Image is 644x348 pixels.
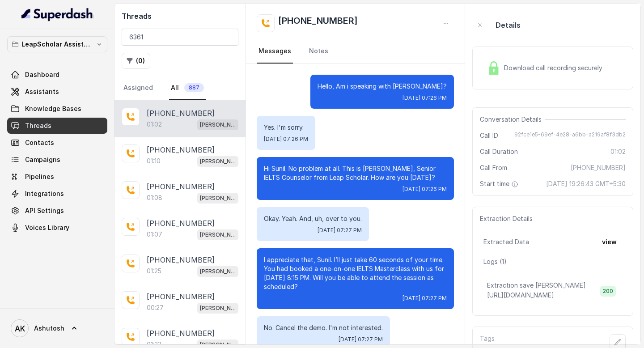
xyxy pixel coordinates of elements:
a: All887 [169,76,206,100]
a: Knowledge Bases [7,101,107,117]
p: [PERSON_NAME] ielts testing (agent -1) [200,230,236,239]
a: Threads [7,118,107,134]
p: [PERSON_NAME] ielts testing (agent -1) [200,304,236,313]
span: 01:02 [610,147,626,156]
input: Search by Call ID or Phone Number [122,29,238,46]
span: [URL][DOMAIN_NAME] [487,291,554,299]
span: [DATE] 07:26 PM [264,136,308,143]
a: Integrations [7,186,107,202]
h2: Threads [122,11,238,21]
span: Assistants [25,87,59,96]
img: light.svg [21,7,93,21]
a: Messages [257,39,293,64]
span: Voices Library [25,223,69,232]
p: 00:27 [147,303,164,312]
p: Okay. Yeah. And, uh, over to you. [264,214,362,223]
span: Campaigns [25,155,60,164]
nav: Tabs [257,39,454,64]
p: Details [496,20,521,30]
button: LeapScholar Assistant [7,36,107,52]
span: Threads [25,121,51,130]
span: [DATE] 07:26 PM [402,94,447,102]
span: 887 [184,83,204,92]
p: [PHONE_NUMBER] [147,144,215,155]
span: [DATE] 19:26:43 GMT+5:30 [546,179,626,188]
img: Lock Icon [487,61,500,75]
p: I appreciate that, Sunil. I’ll just take 60 seconds of your time. You had booked a one-on-one IEL... [264,255,447,291]
span: Knowledge Bases [25,104,81,113]
p: [PERSON_NAME] ielts testing (agent -1) [200,157,236,166]
a: Assigned [122,76,155,100]
a: Pipelines [7,169,107,185]
a: Ashutosh [7,316,107,341]
p: LeapScholar Assistant [21,39,93,50]
span: Extracted Data [483,238,529,246]
a: Assistants [7,84,107,100]
p: 01:08 [147,193,162,202]
span: API Settings [25,206,64,215]
text: AK [15,324,25,333]
span: Call ID [480,131,498,140]
p: [PHONE_NUMBER] [147,291,215,302]
p: [PERSON_NAME] ielts testing (agent -1) [200,120,236,129]
span: [DATE] 07:27 PM [339,336,383,343]
span: Extraction Details [480,214,536,223]
span: [DATE] 07:26 PM [402,186,447,193]
span: Integrations [25,189,64,198]
span: Call From [480,163,507,172]
a: API Settings [7,203,107,219]
span: [PHONE_NUMBER] [571,163,626,172]
p: No. Cancel the demo. I'm not interested. [264,323,383,332]
span: 200 [600,286,616,297]
a: Notes [307,39,330,64]
button: view [597,234,622,250]
p: [PERSON_NAME] ielts testing (agent -1) [200,267,236,276]
nav: Tabs [122,76,238,100]
span: Conversation Details [480,115,545,124]
span: Ashutosh [34,324,64,333]
p: 01:02 [147,120,162,129]
a: Contacts [7,135,107,151]
span: Pipelines [25,172,54,181]
a: Dashboard [7,67,107,83]
p: Hello, Am i speaking with [PERSON_NAME]? [318,82,447,91]
p: [PERSON_NAME] ielts testing (agent -1) [200,194,236,203]
p: Extraction save [PERSON_NAME] [487,281,586,290]
p: [PHONE_NUMBER] [147,328,215,339]
p: 01:07 [147,230,162,239]
span: [DATE] 07:27 PM [402,295,447,302]
button: (0) [122,53,150,69]
p: Hi Sunil. No problem at all. This is [PERSON_NAME], Senior IELTS Counselor from Leap Scholar. How... [264,164,447,182]
p: Logs ( 1 ) [483,257,622,266]
span: 92fce1e5-69ef-4e28-a6bb-a219af8f3db2 [514,131,626,140]
span: Contacts [25,138,54,147]
span: Dashboard [25,70,59,79]
p: [PHONE_NUMBER] [147,218,215,229]
p: 01:10 [147,157,161,166]
p: 01:25 [147,267,161,276]
h2: [PHONE_NUMBER] [278,14,358,32]
span: Download call recording securely [504,64,606,72]
p: [PHONE_NUMBER] [147,255,215,265]
p: [PHONE_NUMBER] [147,181,215,192]
p: Yes. I'm sorry. [264,123,308,132]
span: Start time [480,179,520,188]
a: Voices Library [7,220,107,236]
span: [DATE] 07:27 PM [318,227,362,234]
p: [PHONE_NUMBER] [147,108,215,119]
span: Call Duration [480,147,518,156]
a: Campaigns [7,152,107,168]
